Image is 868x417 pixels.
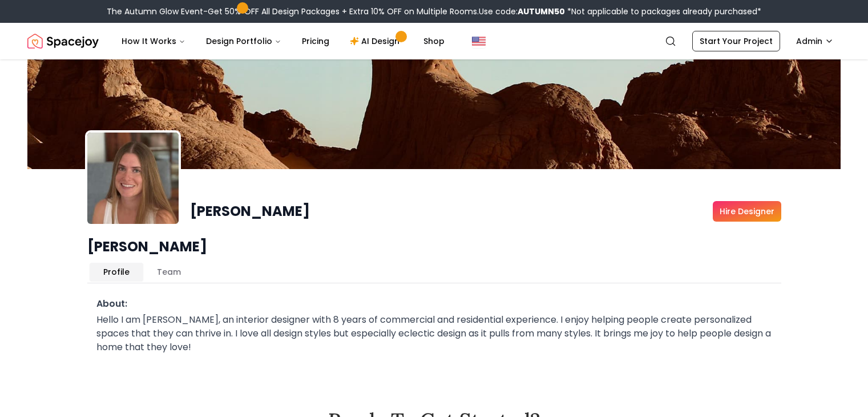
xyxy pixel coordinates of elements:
a: Hire Designer [713,201,781,222]
div: Hello I am [PERSON_NAME], an interior designer with 8 years of commercial and residential experie... [96,313,772,354]
a: Shop [414,30,454,53]
button: Profile [90,263,143,281]
a: AI Design [341,30,412,53]
a: Spacejoy [27,30,99,53]
button: How It Works [112,30,195,53]
h1: [PERSON_NAME] [87,238,781,256]
a: Pricing [293,30,338,53]
h3: About: [96,297,772,311]
img: Emily cover image [27,59,841,169]
button: Design Portfolio [197,30,290,53]
span: Use code: [479,6,565,17]
img: designer [87,133,179,224]
img: United States [472,34,486,48]
span: *Not applicable to packages already purchased* [565,6,761,17]
h1: [PERSON_NAME] [190,202,310,220]
div: The Autumn Glow Event-Get 50% OFF All Design Packages + Extra 10% OFF on Multiple Rooms. [107,6,761,17]
a: Start Your Project [692,31,780,51]
nav: Main [112,30,454,53]
b: AUTUMN50 [518,6,565,17]
nav: Global [27,23,841,59]
button: Admin [789,31,841,51]
button: Team [143,263,195,281]
img: Spacejoy Logo [27,30,99,53]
